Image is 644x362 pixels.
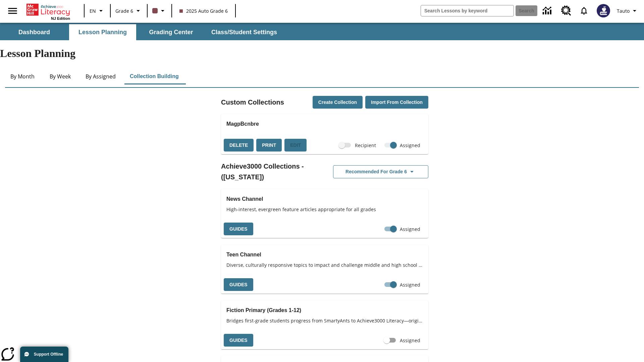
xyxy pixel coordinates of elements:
[226,317,423,324] span: Bridges first-grade students progress from SmartyAnts to Achieve3000 Literacy—original, episodic ...
[221,97,284,108] h2: Custom Collections
[115,7,133,14] span: Grade 6
[138,24,205,40] button: Grading Center
[224,278,253,291] button: Guides
[313,96,363,109] button: Create Collection
[124,68,184,84] button: Collection Building
[355,142,376,149] span: Recipient
[284,139,307,152] div: Because this collection has already started, you cannot change the collection. You can adjust ind...
[34,352,63,357] span: Support Offline
[365,96,428,109] button: Import from Collection
[575,2,593,19] a: Notifications
[87,5,108,17] button: Language: EN, Select a language
[539,2,557,20] a: Data Center
[597,4,610,17] img: Avatar
[226,206,423,213] span: High-interest, evergreen feature articles appropriate for all grades
[150,5,169,17] button: Class color is dark brown. Change class color
[400,226,420,233] span: Assigned
[179,7,228,14] span: 2025 Auto Grade 6
[224,334,253,347] button: Guides
[221,161,325,182] h2: Achieve3000 Collections - ([US_STATE])
[593,2,614,19] button: Select a new avatar
[400,281,420,288] span: Assigned
[206,24,282,40] button: Class/Student Settings
[226,261,423,268] span: Diverse, culturally responsive topics to impact and challenge middle and high school students
[614,5,641,17] button: Profile/Settings
[400,337,420,344] span: Assigned
[224,139,254,152] button: Delete
[20,347,68,362] button: Support Offline
[5,68,40,84] button: By Month
[90,7,96,14] span: EN
[43,68,77,84] button: By Week
[69,24,136,40] button: Lesson Planning
[400,142,420,149] span: Assigned
[224,223,253,236] button: Guides
[26,3,70,16] a: Home
[26,2,70,20] div: Home
[226,250,423,259] h3: Teen Channel
[226,194,423,204] h3: News Channel
[113,5,145,17] button: Grade: Grade 6, Select a grade
[80,68,121,84] button: By Assigned
[1,24,68,40] button: Dashboard
[226,119,423,129] h3: MagpBcnbre
[617,7,630,14] span: Tauto
[226,306,423,315] h3: Fiction Primary (Grades 1-12)
[557,2,575,20] a: Resource Center, Will open in new tab
[3,1,22,21] button: Open side menu
[421,5,514,16] input: search field
[51,16,70,20] span: NJ Edition
[256,139,282,152] button: Print, will open in a new window
[333,165,428,178] button: Recommended for Grade 6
